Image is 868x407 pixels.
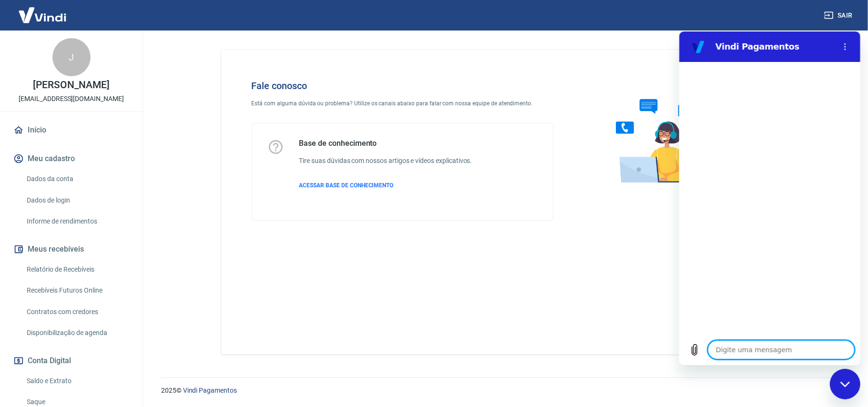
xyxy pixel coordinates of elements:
a: Informe de rendimentos [23,212,131,231]
a: Disponibilização de agenda [23,323,131,343]
a: ACESSAR BASE DE CONHECIMENTO [299,181,472,190]
p: [PERSON_NAME] [33,80,109,90]
h6: Tire suas dúvidas com nossos artigos e vídeos explicativos. [299,156,472,166]
a: Dados de login [23,191,131,210]
img: Fale conosco [597,65,742,192]
button: Sair [822,7,857,24]
button: Meu cadastro [11,148,131,169]
p: Está com alguma dúvida ou problema? Utilize os canais abaixo para falar com nossa equipe de atend... [252,99,554,108]
h5: Base de conhecimento [299,139,472,148]
a: Recebíveis Futuros Online [23,281,131,300]
span: ACESSAR BASE DE CONHECIMENTO [299,182,394,189]
img: Vindi [11,0,73,30]
a: Início [11,120,131,141]
a: Relatório de Recebíveis [23,260,131,279]
iframe: Janela de mensagens [679,31,860,365]
h4: Fale conosco [252,80,554,92]
div: J [52,38,91,76]
a: Dados da conta [23,169,131,189]
p: [EMAIL_ADDRESS][DOMAIN_NAME] [19,94,124,104]
button: Meus recebíveis [11,239,131,260]
p: 2025 © [161,386,845,396]
a: Vindi Pagamentos [183,387,237,394]
a: Contratos com credores [23,302,131,322]
iframe: Botão para abrir a janela de mensagens, conversa em andamento [830,369,860,399]
button: Conta Digital [11,350,131,371]
a: Saldo e Extrato [23,371,131,391]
